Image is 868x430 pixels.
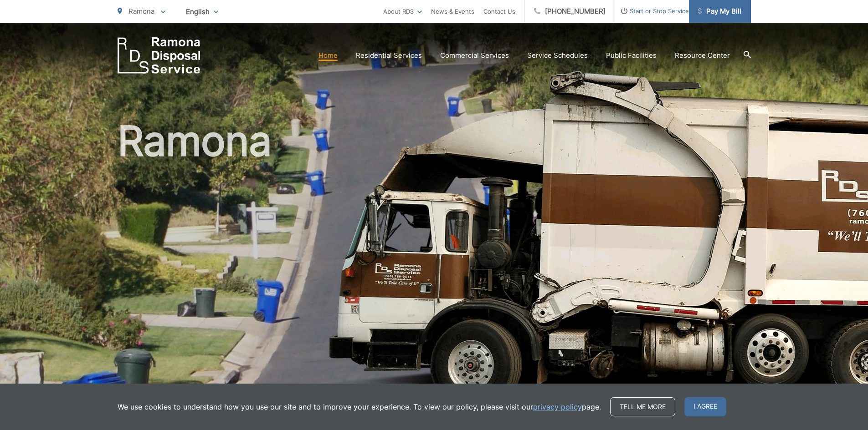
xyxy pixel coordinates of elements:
span: I agree [684,397,726,416]
a: Home [318,50,338,61]
h1: Ramona [118,118,751,406]
a: About RDS [383,6,422,17]
a: Contact Us [483,6,515,17]
a: EDCD logo. Return to the homepage. [118,37,200,74]
a: Public Facilities [606,50,657,61]
span: English [179,4,225,20]
a: News & Events [431,6,474,17]
p: We use cookies to understand how you use our site and to improve your experience. To view our pol... [118,401,601,412]
a: Resource Center [675,50,730,61]
a: Tell me more [610,397,675,416]
a: Commercial Services [440,50,509,61]
span: Ramona [128,7,154,15]
a: Residential Services [356,50,422,61]
a: privacy policy [533,401,582,412]
a: Service Schedules [527,50,588,61]
span: Pay My Bill [698,6,741,17]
